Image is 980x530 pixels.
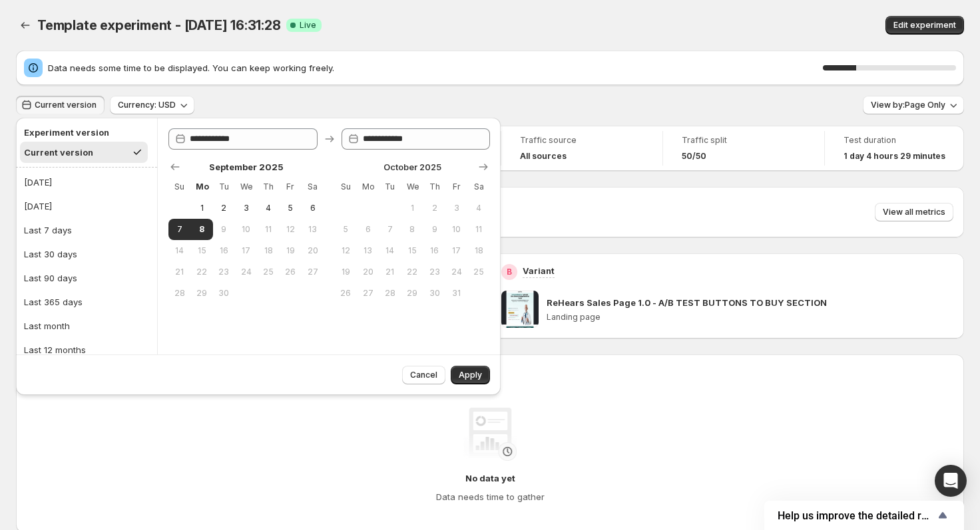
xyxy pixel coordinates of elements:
[280,176,302,198] th: Friday
[335,261,357,283] button: Sunday October 19 2025
[401,198,423,219] button: Wednesday October 1 2025
[362,267,373,277] span: 20
[257,176,279,198] th: Thursday
[468,198,490,219] button: Saturday October 4 2025
[235,198,257,219] button: Wednesday September 3 2025
[407,224,418,235] span: 8
[302,240,324,261] button: Saturday September 20 2025
[362,288,373,299] span: 27
[24,271,77,285] div: Last 90 days
[280,261,302,283] button: Friday September 26 2025
[24,319,70,332] div: Last month
[285,224,296,235] span: 12
[168,261,190,283] button: Sunday September 21 2025
[280,198,302,219] button: Friday September 5 2025
[436,490,545,503] h4: Data needs time to gather
[240,224,252,235] span: 10
[357,261,379,283] button: Monday October 20 2025
[335,240,357,261] button: Sunday October 12 2025
[379,261,401,283] button: Tuesday October 21 2025
[379,283,401,304] button: Tuesday October 28 2025
[423,261,445,283] button: Thursday October 23 2025
[190,198,212,219] button: Monday September 1 2025
[885,16,964,35] button: Edit experiment
[682,135,806,146] span: Traffic split
[20,339,153,360] button: Last 12 months
[468,261,490,283] button: Saturday October 25 2025
[174,288,185,299] span: 28
[357,219,379,240] button: Monday October 6 2025
[362,224,373,235] span: 6
[473,203,485,213] span: 4
[262,245,274,256] span: 18
[547,312,954,323] p: Landing page
[423,219,445,240] button: Thursday October 9 2025
[451,267,462,277] span: 24
[35,100,97,110] span: Current version
[240,245,252,256] span: 17
[844,151,945,162] span: 1 day 4 hours 29 minutes
[340,224,352,235] span: 5
[875,203,953,221] button: View all metrics
[362,182,373,192] span: Mo
[20,291,153,313] button: Last 365 days
[384,224,395,235] span: 7
[262,224,274,235] span: 11
[240,203,252,213] span: 3
[20,142,148,163] button: Current version
[174,245,185,256] span: 14
[379,240,401,261] button: Tuesday October 14 2025
[547,296,827,309] p: ReHears Sales Page 1.0 - A/B TEST BUTTONS TO BUY SECTION
[24,295,83,309] div: Last 365 days
[16,96,105,114] button: Current version
[213,219,235,240] button: Tuesday September 9 2025
[451,203,462,213] span: 3
[307,245,318,256] span: 20
[196,224,207,235] span: 8
[174,267,185,277] span: 21
[429,245,440,256] span: 16
[340,182,352,192] span: Su
[218,224,230,235] span: 9
[280,219,302,240] button: Friday September 12 2025
[451,288,462,299] span: 31
[520,135,644,146] span: Traffic source
[357,283,379,304] button: Monday October 27 2025
[410,370,437,380] span: Cancel
[451,366,490,384] button: Apply
[778,509,935,522] span: Help us improve the detailed report for A/B campaigns
[473,267,485,277] span: 25
[473,224,485,235] span: 11
[196,203,207,213] span: 1
[468,176,490,198] th: Saturday
[24,199,52,213] div: [DATE]
[20,172,153,193] button: [DATE]
[166,158,184,176] button: Show previous month, August 2025
[423,283,445,304] button: Thursday October 30 2025
[357,176,379,198] th: Monday
[218,267,230,277] span: 23
[235,261,257,283] button: Wednesday September 24 2025
[118,100,176,110] span: Currency: USD
[340,267,352,277] span: 19
[257,240,279,261] button: Thursday September 18 2025
[300,20,316,31] span: Live
[168,283,190,304] button: Sunday September 28 2025
[401,261,423,283] button: Wednesday October 22 2025
[459,370,482,380] span: Apply
[429,267,440,277] span: 23
[20,267,153,289] button: Last 90 days
[429,288,440,299] span: 30
[401,176,423,198] th: Wednesday
[402,366,445,384] button: Cancel
[48,61,823,74] span: Data needs some time to be displayed. You can keep working freely.
[520,151,567,162] h4: All sources
[401,283,423,304] button: Wednesday October 29 2025
[218,288,230,299] span: 30
[379,176,401,198] th: Tuesday
[168,240,190,261] button: Sunday September 14 2025
[174,182,185,192] span: Su
[262,182,274,192] span: Th
[235,240,257,261] button: Wednesday September 17 2025
[401,240,423,261] button: Wednesday October 15 2025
